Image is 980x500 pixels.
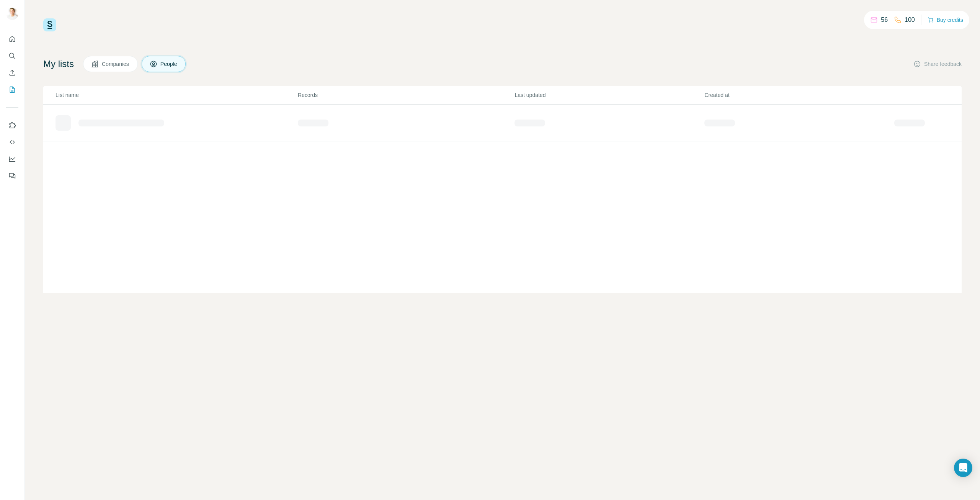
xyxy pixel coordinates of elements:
[6,32,18,46] button: Quick start
[6,169,18,183] button: Feedback
[704,91,893,99] p: Created at
[56,91,297,99] p: List name
[514,91,704,99] p: Last updated
[954,459,972,477] div: Open Intercom Messenger
[102,60,130,68] span: Companies
[6,49,18,63] button: Search
[928,15,963,25] button: Buy credits
[43,58,74,70] h4: My lists
[905,15,915,25] p: 100
[6,135,18,149] button: Use Surfe API
[881,15,888,25] p: 56
[298,91,514,99] p: Records
[6,152,18,166] button: Dashboard
[43,18,56,31] img: Surfe Logo
[6,66,18,80] button: Enrich CSV
[913,60,962,68] button: Share feedback
[6,8,18,20] img: Avatar
[6,83,18,97] button: My lists
[6,118,18,132] button: Use Surfe on LinkedIn
[160,60,178,68] span: People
